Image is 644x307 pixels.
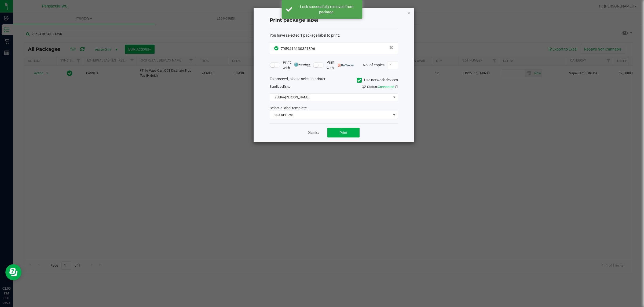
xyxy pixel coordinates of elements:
[270,33,398,38] div: :
[277,85,288,89] span: label(s)
[281,47,315,51] span: 7959416130321396
[357,77,398,83] label: Use network devices
[378,85,394,89] span: Connected
[266,76,402,84] div: To proceed, please select a printer.
[283,60,310,71] span: Print with
[295,4,358,15] div: Lock successfully removed from package.
[327,60,354,71] span: Print with
[363,63,385,67] span: No. of copies
[338,64,354,67] img: bartender.png
[294,63,310,67] img: mark_magic_cybra.png
[270,85,291,89] span: Send to:
[362,85,398,89] span: QZ Status:
[308,131,319,135] a: Dismiss
[274,45,279,51] span: In Sync
[339,131,347,135] span: Print
[270,17,398,24] h4: Print package label
[327,128,360,137] button: Print
[270,111,391,119] span: 203 DPI Test
[270,33,339,37] span: You have selected 1 package label to print
[5,264,21,280] iframe: Resource center
[270,94,391,101] span: ZEBRA-[PERSON_NAME]
[266,105,402,111] div: Select a label template.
